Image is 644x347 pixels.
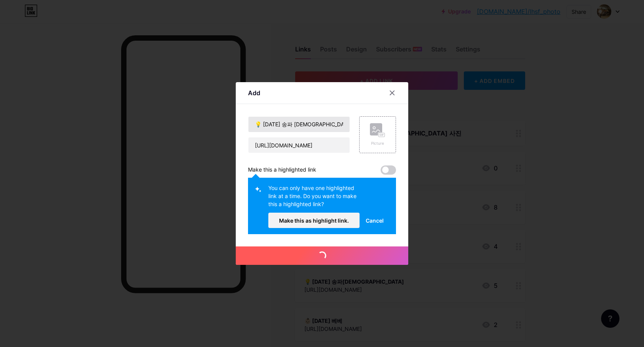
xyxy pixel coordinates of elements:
[360,213,390,228] button: Cancel
[248,88,260,97] div: Add
[370,140,385,146] div: Picture
[248,117,350,132] input: Title
[279,217,349,224] span: Make this as highlight link.
[268,213,360,228] button: Make this as highlight link.
[248,165,316,175] div: Make this a highlighted link
[366,216,384,225] span: Cancel
[268,184,360,213] div: You can only have one highlighted link at a time. Do you want to make this a highlighted link?
[248,137,350,153] input: URL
